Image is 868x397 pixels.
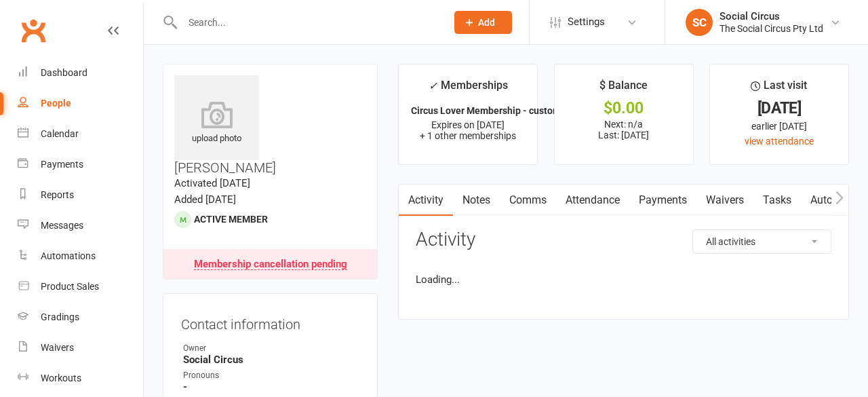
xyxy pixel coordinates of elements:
div: Payments [41,159,83,170]
div: Calendar [41,128,79,139]
div: Owner [183,342,359,355]
a: Workouts [18,363,143,394]
div: Reports [41,189,74,200]
div: Waivers [41,342,74,353]
a: Clubworx [16,14,50,48]
div: Workouts [41,373,81,383]
div: Automations [41,250,96,261]
strong: Social Circus [183,354,359,366]
div: Messages [41,220,83,231]
span: Active member [194,214,268,225]
div: $ Balance [599,77,648,101]
div: Dashboard [41,67,87,78]
div: Memberships [429,77,508,102]
input: Search... [178,13,437,32]
div: Pronouns [183,369,359,382]
time: Added [DATE] [174,193,236,206]
div: Product Sales [41,281,99,292]
span: Settings [568,7,605,37]
button: Add [454,11,512,34]
h3: [PERSON_NAME] [174,75,366,175]
span: Expires on [DATE] [431,119,505,130]
div: People [41,98,71,109]
div: Last visit [751,77,807,101]
div: Social Circus [719,10,823,22]
a: Comms [500,185,556,216]
div: $0.00 [567,101,681,115]
i: ✓ [429,79,437,92]
a: view attendance [745,136,814,147]
a: Attendance [556,185,629,216]
div: Membership cancellation pending [194,259,347,270]
a: Dashboard [18,58,143,88]
div: The Social Circus Pty Ltd [719,22,823,35]
h3: Activity [416,229,831,250]
a: People [18,88,143,119]
div: earlier [DATE] [722,119,836,134]
a: Payments [629,185,696,216]
a: Tasks [753,185,801,216]
a: Waivers [18,333,143,363]
h3: Contact information [181,311,359,332]
li: Loading... [416,271,831,288]
time: Activated [DATE] [174,177,250,189]
a: Reports [18,180,143,210]
a: Product Sales [18,271,143,302]
a: Messages [18,210,143,241]
strong: Circus Lover Membership - custom for SP (n... [411,105,608,116]
a: Waivers [696,185,753,216]
div: Gradings [41,311,79,322]
a: Payments [18,149,143,180]
a: Activity [399,185,453,216]
div: SC [686,9,713,36]
div: [DATE] [722,101,836,115]
a: Gradings [18,302,143,333]
strong: - [183,381,359,393]
a: Automations [18,241,143,271]
a: Notes [453,185,500,216]
p: Next: n/a Last: [DATE] [567,119,681,140]
a: Calendar [18,119,143,149]
span: Add [478,17,495,28]
div: upload photo [174,101,259,146]
span: + 1 other memberships [420,130,516,141]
